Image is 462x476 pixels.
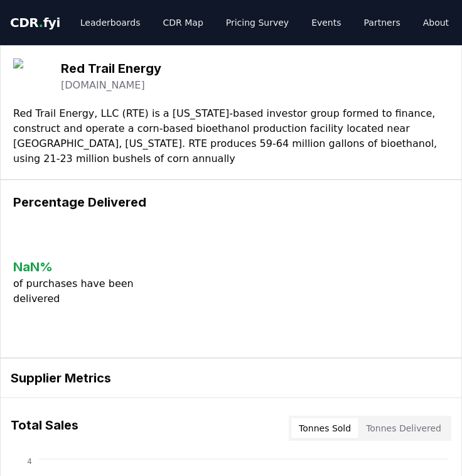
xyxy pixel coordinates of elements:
a: CDR.fyi [10,14,60,31]
h3: Percentage Delivered [13,193,449,212]
h3: Supplier Metrics [11,369,451,387]
tspan: 4 [27,457,32,466]
a: Partners [354,11,411,34]
span: . [39,15,43,30]
a: CDR Map [153,11,213,34]
p: Red Trail Energy, LLC (RTE) is a [US_STATE]-based investor group formed to finance, construct and... [13,106,449,166]
a: [DOMAIN_NAME] [61,78,145,93]
button: Tonnes Sold [291,418,358,438]
h3: Red Trail Energy [61,59,161,78]
a: Pricing Survey [216,11,299,34]
a: Events [301,11,351,34]
span: CDR fyi [10,15,60,30]
button: Tonnes Delivered [358,418,449,438]
img: Red Trail Energy-logo [13,58,48,94]
a: Leaderboards [70,11,151,34]
h3: Total Sales [11,416,78,441]
p: of purchases have been delivered [13,276,136,306]
h3: NaN % [13,257,136,276]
